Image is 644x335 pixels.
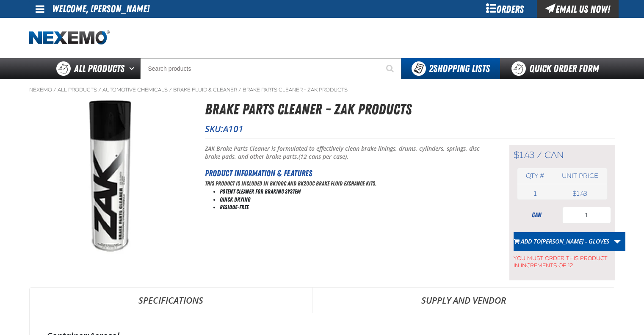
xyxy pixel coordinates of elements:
span: You must order this product in increments of 12 [514,251,611,269]
img: Nexemo logo [29,30,110,45]
span: / [537,150,542,161]
span: A101 [223,123,243,135]
th: Unit price [553,168,607,184]
p: ZAK Brake Parts Cleaner is formulated to effectively clean brake linings, drums, cylinders, sprin... [205,145,488,161]
a: More Actions [609,232,625,251]
span: [PERSON_NAME] - GLOVES [541,237,609,245]
span: can [544,150,564,161]
img: Brake Parts Cleaner - ZAK Products [30,98,190,258]
input: Search [140,58,401,79]
a: Nexemo [29,86,52,93]
a: Home [29,30,110,45]
h2: Product Information & Features [205,167,488,180]
button: Open All Products pages [126,58,140,79]
span: / [238,86,241,93]
span: All Products [74,61,124,76]
div: can [514,210,560,220]
p: This product is included in BK100C and BK200C brake fluid exchange kits. [205,180,488,188]
a: Automotive Chemicals [102,86,168,93]
button: You have 2 Shopping Lists. Open to view details [401,58,500,79]
span: $1.43 [514,150,534,161]
li: Potent Cleaner for Braking System [220,188,488,196]
th: Qty # [517,168,553,184]
span: / [98,86,101,93]
nav: Breadcrumbs [29,86,615,93]
li: Residue-Free [220,203,488,211]
span: 1 [534,190,536,197]
button: Start Searching [380,58,401,79]
span: / [53,86,56,93]
a: Supply and Vendor [312,288,615,313]
button: Add to[PERSON_NAME] - GLOVES [514,232,610,251]
span: Add to [521,237,609,245]
a: Specifications [30,288,312,313]
a: Brake Fluid & Cleaner [173,86,237,93]
a: Quick Order Form [500,58,615,79]
strong: 2 [429,63,433,75]
input: Product Quantity [562,207,611,224]
span: / [169,86,172,93]
p: SKU: [205,123,615,135]
li: Quick Drying [220,196,488,204]
span: Shopping Lists [429,63,490,75]
td: $1.43 [553,188,607,199]
a: All Products [58,86,97,93]
a: Brake Parts Cleaner - ZAK Products [243,86,348,93]
h1: Brake Parts Cleaner - ZAK Products [205,98,615,121]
